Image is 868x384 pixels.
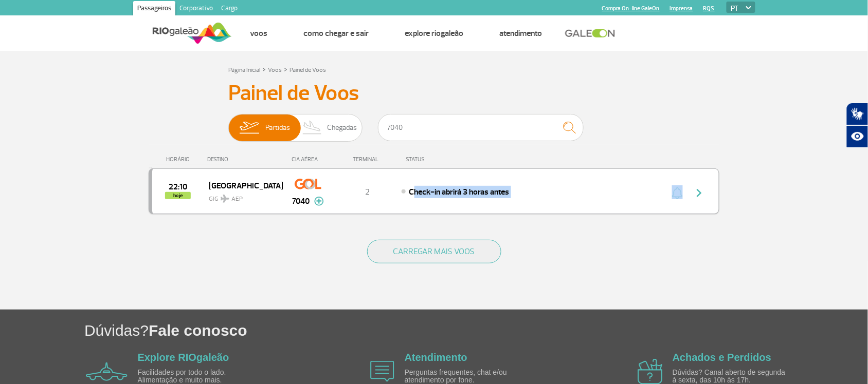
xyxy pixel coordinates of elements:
[262,63,266,75] a: >
[165,192,191,199] span: hoje
[673,352,771,363] a: Achados e Perdidos
[175,1,217,17] a: Corporativo
[846,103,868,125] button: Abrir tradutor de língua de sinais.
[231,195,243,204] span: AEP
[282,156,334,163] div: CIA AÉREA
[367,240,501,263] button: CARREGAR MAIS VOOS
[846,125,868,148] button: Abrir recursos assistivos.
[703,5,715,12] a: RQS
[221,195,229,203] img: destiny_airplane.svg
[370,361,394,382] img: airplane icon
[314,197,324,206] img: mais-info-painel-voo.svg
[297,114,328,141] img: slider-desembarque
[86,362,128,381] img: airplane icon
[378,114,584,141] input: Voo, cidade ou cia aérea
[672,187,683,199] img: sino-painel-voo.svg
[409,187,510,197] span: Check-in abrirá 3 horas antes
[228,66,260,74] a: Página Inicial
[209,189,275,204] span: GIG
[209,179,275,192] span: [GEOGRAPHIC_DATA]
[499,28,542,39] a: Atendimento
[693,187,706,199] img: seta-direita-painel-voo.svg
[290,66,326,74] a: Painel de Voos
[217,1,242,17] a: Cargo
[328,114,357,141] span: Chegadas
[401,156,484,163] div: STATUS
[334,156,401,163] div: TERMINAL
[152,156,208,163] div: HORÁRIO
[405,28,463,39] a: Explore RIOgaleão
[293,195,310,207] span: 7040
[84,320,868,341] h1: Dúvidas?
[250,28,267,39] a: Voos
[670,5,693,12] a: Imprensa
[265,114,290,141] span: Partidas
[365,187,370,197] span: 2
[284,63,287,75] a: >
[133,1,175,17] a: Passageiros
[233,114,265,141] img: slider-embarque
[228,81,640,106] h3: Painel de Voos
[208,156,283,163] div: DESTINO
[138,352,229,363] a: Explore RIOgaleão
[405,352,467,363] a: Atendimento
[268,66,282,74] a: Voos
[846,103,868,148] div: Plugin de acessibilidade da Hand Talk.
[169,183,187,190] span: 2025-09-26 22:10:00
[149,322,247,339] span: Fale conosco
[303,28,369,39] a: Como chegar e sair
[602,5,660,12] a: Compra On-line GaleOn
